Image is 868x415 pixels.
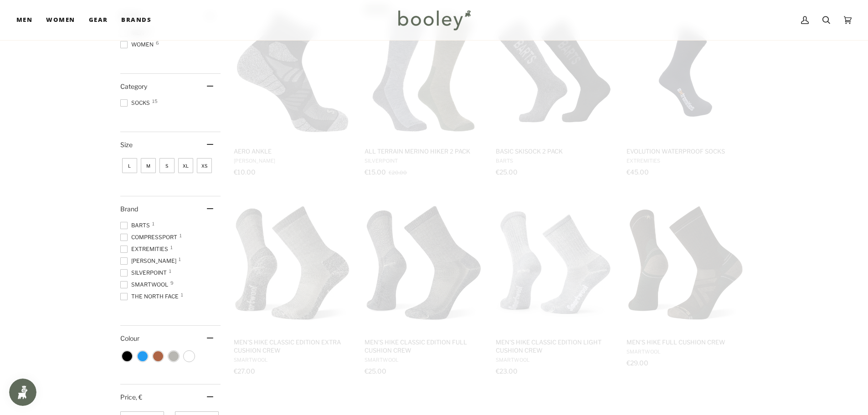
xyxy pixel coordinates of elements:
[120,205,138,213] span: Brand
[120,334,146,342] span: Colour
[120,141,133,149] span: Size
[120,245,171,253] span: Extremities
[120,99,153,107] span: Socks
[120,281,171,289] span: Smartwool
[169,351,179,361] span: Colour: Grey
[120,393,142,401] span: Price
[120,257,179,265] span: [PERSON_NAME]
[394,7,474,33] img: Booley
[184,351,194,361] span: Colour: White
[170,281,174,285] span: 9
[169,269,171,273] span: 1
[179,257,181,261] span: 1
[136,393,142,401] span: , €
[120,269,169,277] span: Silverpoint
[120,292,181,301] span: The North Face
[120,221,153,230] span: Barts
[138,351,148,361] span: Colour: Blue
[156,41,159,45] span: 6
[46,15,75,25] span: Women
[153,351,163,361] span: Colour: Brown
[122,158,137,173] span: Size: L
[89,15,108,25] span: Gear
[181,292,183,297] span: 1
[120,233,180,241] span: COMPRESSPORT
[141,158,156,173] span: Size: M
[16,15,32,25] span: Men
[152,99,158,103] span: 15
[120,82,147,90] span: Category
[122,351,132,361] span: Colour: Black
[9,379,36,406] iframe: Button to open loyalty program pop-up
[120,41,156,49] span: Women
[170,245,173,250] span: 1
[180,233,182,238] span: 1
[178,158,193,173] span: Size: XL
[121,15,151,25] span: Brands
[197,158,212,173] span: Size: XS
[159,158,175,173] span: Size: S
[152,221,154,226] span: 1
